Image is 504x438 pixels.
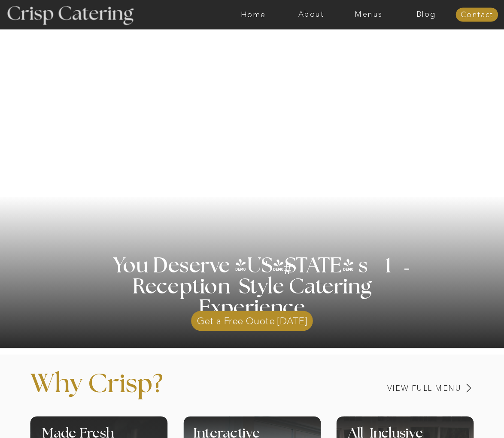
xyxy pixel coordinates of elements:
h3: ' [250,256,284,277]
a: Get a Free Quote [DATE] [191,307,313,331]
a: Menus [340,10,397,19]
h1: You Deserve [US_STATE] s 1 Reception Style Catering Experience [84,256,421,319]
h3: ' [387,246,412,294]
p: Why Crisp? [30,371,256,409]
a: View Full Menu [328,384,461,393]
a: Contact [455,11,498,19]
a: Home [225,10,282,19]
h3: # [265,260,313,285]
a: Blog [398,10,455,19]
a: About [282,10,340,19]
